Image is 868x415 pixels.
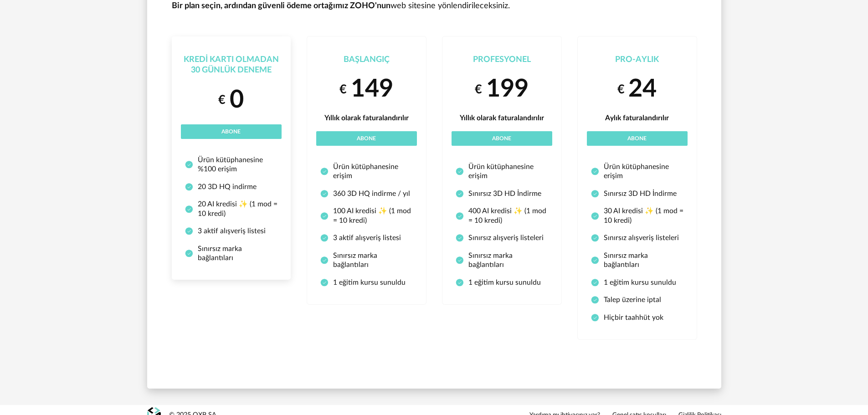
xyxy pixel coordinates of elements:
font: 1 eğitim kursu sunuldu [604,279,676,286]
button: Abone [452,131,552,146]
font: . [508,2,510,10]
font: 24 [628,77,657,102]
font: Sınırsız alışveriş listeleri [468,234,544,241]
font: 400 AI kredisi ✨ (1 mod = 10 kredi) [468,207,546,224]
font: Sınırsız alışveriş listeleri [604,234,679,241]
font: Profesyonel [473,56,531,64]
font: Sınırsız marka bağlantıları [468,252,513,268]
font: Sınırsız 3D HD İndirme [468,190,541,197]
button: Abone [316,131,417,146]
button: Abone [587,131,688,146]
font: Ürün kütüphanesine erişim [333,163,398,179]
font: Kredi kartı olmadan 30 günlük deneme [184,56,279,74]
font: Talep üzerine iptal [604,296,661,303]
font: Yıllık olarak faturalandırılır [460,114,544,122]
font: 149 [351,77,393,102]
font: 0 [230,88,244,113]
font: Başlangıç [344,56,390,64]
font: web sitesine yönlendirileceksiniz [390,2,508,10]
font: Sınırsız marka bağlantıları [333,252,377,268]
font: Sınırsız marka bağlantıları [198,245,242,261]
font: Abone [627,136,647,141]
font: 1 eğitim kursu sunuldu [333,279,406,286]
font: € [617,83,625,96]
font: € [475,83,482,96]
font: € [218,94,226,106]
font: Yıllık olarak faturalandırılır [324,114,409,122]
font: Sınırsız 3D HD İndirme [604,190,677,197]
font: Abone [492,136,511,141]
font: 3 aktif alışveriş listesi [198,227,266,235]
font: 199 [486,77,529,102]
font: Ürün kütüphanesine erişim [604,163,669,179]
font: Hiçbir taahhüt yok [604,314,663,321]
font: 20 3D HQ indirme [198,183,257,190]
font: € [339,83,347,96]
font: Sınırsız marka bağlantıları [604,252,648,268]
font: 20 AI kredisi ✨ (1 mod = 10 kredi) [198,200,277,217]
font: 100 AI kredisi ✨ (1 mod = 10 kredi) [333,207,411,224]
font: Abone [221,129,241,134]
font: 3 aktif alışveriş listesi [333,234,401,241]
font: Ürün kütüphanesine %100 erişim [198,156,263,173]
button: Abone [181,124,282,139]
font: Ürün kütüphanesine erişim [468,163,534,179]
font: Pro-Aylık [615,56,659,64]
font: Aylık faturalandırılır [605,114,669,122]
font: Bir plan seçin, ardından güvenli ödeme ortağımız ZOHO'nun [172,2,390,10]
font: Abone [357,136,376,141]
font: 360 3D HQ indirme / yıl [333,190,410,197]
font: 1 eğitim kursu sunuldu [468,279,541,286]
font: 30 AI kredisi ✨ (1 mod = 10 kredi) [604,207,683,224]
